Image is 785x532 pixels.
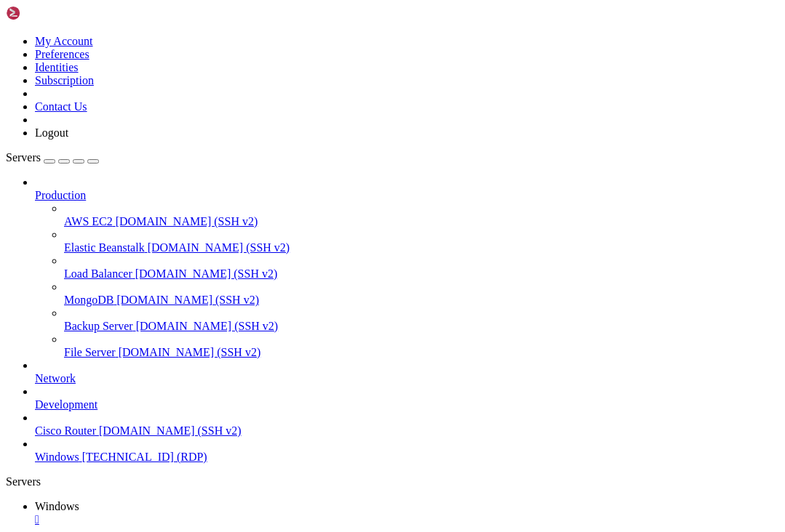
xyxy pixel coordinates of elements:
[35,451,79,463] span: Windows
[35,372,779,385] a: Network
[35,500,79,512] span: Windows
[35,176,779,359] li: Production
[35,100,87,113] a: Contact Us
[64,320,133,332] span: Backup Server
[64,215,113,227] span: AWS EC2
[35,372,76,384] span: Network
[6,6,89,20] img: Shellngn
[35,385,779,411] li: Development
[99,424,242,437] span: [DOMAIN_NAME] (SSH v2)
[64,254,779,281] li: Load Balancer [DOMAIN_NAME] (SSH v2)
[135,267,278,280] span: [DOMAIN_NAME] (SSH v2)
[64,267,132,280] span: Load Balancer
[35,424,96,437] span: Cisco Router
[35,48,89,60] a: Preferences
[136,320,279,332] span: [DOMAIN_NAME] (SSH v2)
[64,281,779,307] li: MongoDB [DOMAIN_NAME] (SSH v2)
[119,346,261,358] span: [DOMAIN_NAME] (SSH v2)
[35,126,68,139] a: Logout
[35,438,779,464] li: Windows [TECHNICAL_ID] (RDP)
[64,333,779,359] li: File Server [DOMAIN_NAME] (SSH v2)
[6,151,99,164] a: Servers
[35,74,94,86] a: Subscription
[35,398,779,411] a: Development
[35,513,779,526] a: 
[82,451,207,463] span: [TECHNICAL_ID] (RDP)
[148,241,290,254] span: [DOMAIN_NAME] (SSH v2)
[35,451,779,464] a: Windows [TECHNICAL_ID] (RDP)
[6,475,779,488] div: Servers
[35,398,97,411] span: Development
[64,320,779,333] a: Backup Server [DOMAIN_NAME] (SSH v2)
[64,307,779,333] li: Backup Server [DOMAIN_NAME] (SSH v2)
[64,228,779,254] li: Elastic Beanstalk [DOMAIN_NAME] (SSH v2)
[35,35,93,47] a: My Account
[35,189,779,202] a: Production
[64,215,779,228] a: AWS EC2 [DOMAIN_NAME] (SSH v2)
[35,424,779,438] a: Cisco Router [DOMAIN_NAME] (SSH v2)
[35,359,779,385] li: Network
[64,346,116,358] span: File Server
[116,294,259,306] span: [DOMAIN_NAME] (SSH v2)
[64,346,779,359] a: File Server [DOMAIN_NAME] (SSH v2)
[35,61,79,73] a: Identities
[6,151,41,164] span: Servers
[64,294,779,307] a: MongoDB [DOMAIN_NAME] (SSH v2)
[116,215,258,227] span: [DOMAIN_NAME] (SSH v2)
[64,267,779,281] a: Load Balancer [DOMAIN_NAME] (SSH v2)
[64,241,145,254] span: Elastic Beanstalk
[35,189,86,201] span: Production
[64,241,779,254] a: Elastic Beanstalk [DOMAIN_NAME] (SSH v2)
[64,294,113,306] span: MongoDB
[35,411,779,438] li: Cisco Router [DOMAIN_NAME] (SSH v2)
[64,202,779,228] li: AWS EC2 [DOMAIN_NAME] (SSH v2)
[35,500,779,526] a: Windows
